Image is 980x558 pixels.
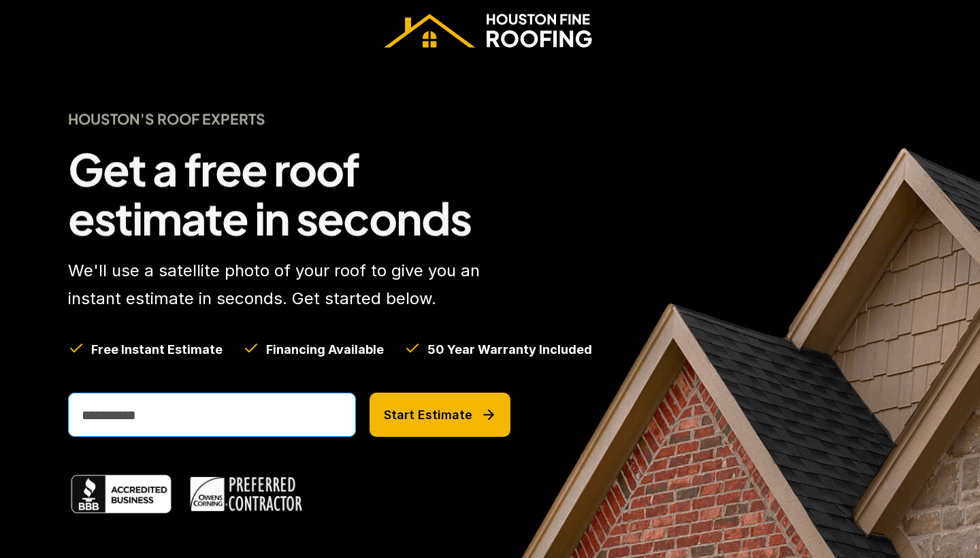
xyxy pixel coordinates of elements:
[68,257,510,313] p: We'll use a satellite photo of your roof to give you an instant estimate in seconds. Get started ...
[266,341,384,358] h5: Financing Available
[427,341,592,358] h5: 50 Year Warranty Included
[370,393,510,437] button: Start Estimate
[384,408,472,423] p: Start Estimate
[91,341,223,358] h5: Free Instant Estimate
[68,144,510,242] h1: Get a free roof estimate in seconds
[68,110,510,128] h4: Houston's Roof Experts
